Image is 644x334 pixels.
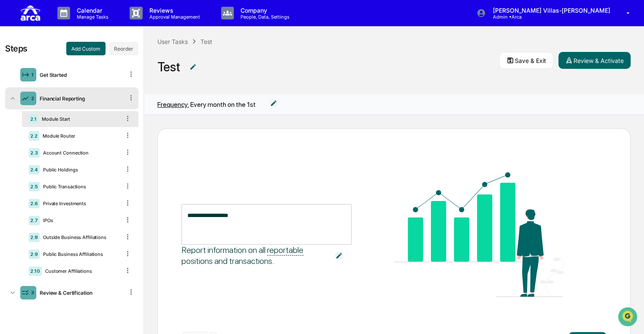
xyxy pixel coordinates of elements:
img: Edit reporting range icon [269,99,278,108]
div: Start new chat [38,64,138,73]
div: Past conversations [8,93,57,100]
u: reportable [267,245,303,255]
div: 1 [31,72,34,78]
div: Module Router [39,133,120,139]
p: Calendar [70,7,113,14]
button: See all [131,92,154,102]
img: Jack Rasmussen [8,106,22,120]
div: Public Business Affiliations [40,251,120,257]
div: Report information on all positions and transactions. [181,244,326,266]
div: 3 [31,290,34,296]
div: Customer Affiliations [42,268,120,274]
p: Company [234,7,294,14]
div: Financial Reporting [36,95,124,102]
div: 2.6 [29,199,40,208]
div: 2.4 [29,165,40,174]
p: Approval Management [143,14,204,20]
img: Additional Document Icon [189,63,197,71]
div: Test [200,38,212,45]
img: Financial Reporting [394,172,564,297]
p: People, Data, Settings [234,14,294,20]
div: IPOs [40,217,120,223]
span: [DATE] [75,114,92,121]
span: Frequency: [157,100,189,109]
div: 2.10 [29,266,42,276]
div: Public Holdings [40,167,120,173]
div: User Tasks [157,38,188,45]
iframe: Open customer support [617,306,640,329]
div: 2.1 [29,114,38,124]
div: We're available if you need us! [38,73,116,79]
button: Start new chat [143,67,154,77]
a: 🖐️Preclearance [5,146,58,161]
span: [PERSON_NAME] [26,114,68,121]
p: [PERSON_NAME] Villas-[PERSON_NAME] [486,7,614,14]
img: 8933085812038_c878075ebb4cc5468115_72.jpg [18,64,33,79]
span: • [70,114,73,121]
span: Data Lookup [17,166,53,174]
div: 🖐️ [8,150,15,157]
span: Preclearance [17,149,54,158]
div: 2 [31,95,34,101]
div: Outside Business Affiliations [40,234,120,240]
div: Account Connection [40,150,120,156]
img: 1746055101610-c473b297-6a78-478c-a979-82029cc54cd1 [17,115,24,122]
a: 🔎Data Lookup [5,162,57,177]
img: 1746055101610-c473b297-6a78-478c-a979-82029cc54cd1 [8,64,24,79]
a: 🗄️Attestations [58,146,108,161]
img: logo [20,3,41,22]
div: 2.7 [29,216,40,225]
div: Review & Certification [36,290,124,296]
a: Powered byPylon [60,186,102,193]
div: Steps [5,43,27,54]
p: Reviews [143,7,204,14]
div: Module Start [38,116,120,122]
button: Add Custom [66,42,106,55]
p: Manage Tasks [70,14,113,20]
button: Review & Activate [558,52,630,69]
button: Reorder [109,42,138,55]
div: 2.5 [29,182,40,191]
div: Every month on the 1st [157,100,256,109]
div: 2.8 [29,233,40,242]
div: Get Started [36,72,124,78]
div: 🗄️ [61,150,68,157]
div: 2.2 [29,131,39,141]
div: 2.3 [29,148,40,157]
div: Private Investments [40,201,120,206]
img: Additional Document Icon [335,252,343,260]
div: Test [157,59,180,74]
div: Public Transactions [40,184,120,190]
span: Attestations [70,149,105,158]
div: 🔎 [8,166,15,173]
div: 2.9 [29,250,40,259]
p: Admin • Arca [486,14,564,20]
span: Pylon [84,186,102,193]
p: How can we help? [8,17,154,31]
button: Save & Exit [499,52,553,69]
